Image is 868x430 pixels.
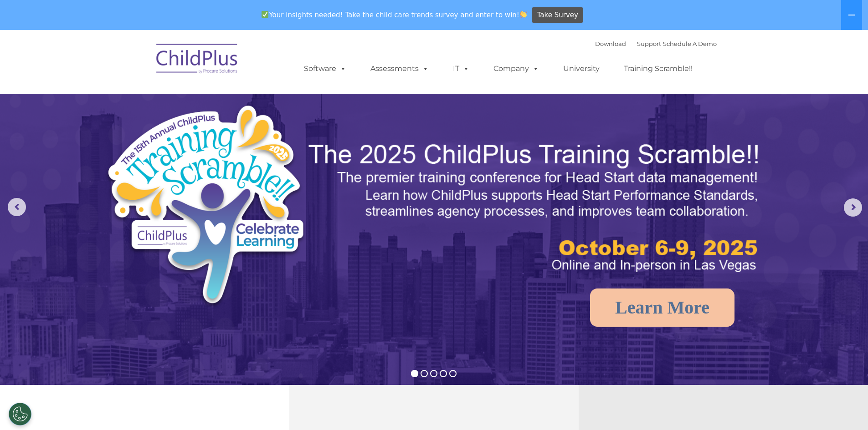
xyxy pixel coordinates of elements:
img: ChildPlus by Procare Solutions [152,37,243,83]
span: Take Survey [537,7,578,23]
a: Support [637,40,661,47]
a: Assessments [361,60,438,78]
a: Learn More [590,288,734,327]
a: Training Scramble!! [615,60,702,78]
a: Download [595,40,626,47]
a: Take Survey [532,7,583,23]
img: 👏 [520,11,527,18]
img: ✅ [262,11,268,18]
span: Your insights needed! Take the child care trends survey and enter to win! [258,6,531,24]
a: University [554,60,609,78]
a: IT [444,60,478,78]
a: Company [484,60,548,78]
font: | [595,40,717,47]
a: Software [295,60,355,78]
a: Schedule A Demo [663,40,717,47]
button: Cookies Settings [9,403,31,425]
